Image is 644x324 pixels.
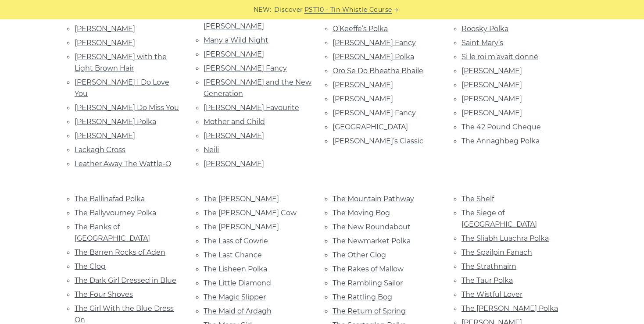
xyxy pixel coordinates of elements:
[462,304,558,313] a: The [PERSON_NAME] Polka
[333,209,390,217] a: The Moving Bog
[462,276,513,285] a: The Taur Polka
[333,251,386,259] a: The Other Clog
[304,5,392,15] a: PST10 - Tin Whistle Course
[462,262,516,271] a: The Strathnairn
[462,290,522,299] a: The Wistful Lover
[75,78,169,98] a: [PERSON_NAME] I Do Love You
[75,53,167,72] a: [PERSON_NAME] with the Light Brown Hair
[333,265,404,273] a: The Rakes of Mallow
[204,307,272,315] a: The Maid of Ardagh
[462,234,549,242] a: The Sliabh Luachra Polka
[462,209,537,228] a: The Siege of [GEOGRAPHIC_DATA]
[75,146,125,154] a: Lackagh Cross
[204,160,264,168] a: [PERSON_NAME]
[333,237,411,245] a: The Newmarket Polka
[462,109,522,117] a: [PERSON_NAME]
[333,39,416,47] a: [PERSON_NAME] Fancy
[462,67,522,75] a: [PERSON_NAME]
[204,279,271,287] a: The Little Diamond
[462,25,508,33] a: Roosky Polka
[75,195,145,203] a: The Ballinafad Polka
[333,279,403,287] a: The Rambling Sailor
[75,39,135,47] a: [PERSON_NAME]
[75,223,150,242] a: The Banks of [GEOGRAPHIC_DATA]
[333,53,414,61] a: [PERSON_NAME] Polka
[333,223,411,231] a: The New Roundabout
[204,293,266,301] a: The Magic Slipper
[274,5,303,15] span: Discover
[462,81,522,89] a: [PERSON_NAME]
[462,123,541,131] a: The 42 Pound Cheque
[462,53,538,61] a: Si le roi m’avait donné
[462,137,540,145] a: The Annaghbeg Polka
[204,209,297,217] a: The [PERSON_NAME] Cow
[333,81,393,89] a: [PERSON_NAME]
[204,223,279,231] a: The [PERSON_NAME]
[75,262,106,271] a: The Clog
[204,265,267,273] a: The Lisheen Polka
[254,5,272,15] span: NEW:
[333,109,416,117] a: [PERSON_NAME] Fancy
[75,209,156,217] a: The Ballyvourney Polka
[204,103,299,112] a: [PERSON_NAME] Favourite
[75,132,135,140] a: [PERSON_NAME]
[75,160,171,168] a: Leather Away The Wattle-O
[204,78,311,98] a: [PERSON_NAME] and the New Generation
[333,67,423,75] a: Oro Se Do Bheatha Bhaile
[204,237,268,245] a: The Lass of Gowrie
[333,137,423,145] a: [PERSON_NAME]’s Classic
[75,248,165,256] a: The Barren Rocks of Aden
[462,248,532,256] a: The Spailpin Fanach
[204,117,265,126] a: Mother and Child
[333,195,414,203] a: The Mountain Pathway
[204,251,262,259] a: The Last Chance
[204,50,264,58] a: [PERSON_NAME]
[333,95,393,103] a: [PERSON_NAME]
[462,39,503,47] a: Saint Mary’s
[333,25,388,33] a: O’Keeffe’s Polka
[333,123,408,131] a: [GEOGRAPHIC_DATA]
[204,36,268,44] a: Many a Wild Night
[75,25,135,33] a: [PERSON_NAME]
[75,103,179,112] a: [PERSON_NAME] Do Miss You
[75,117,156,126] a: [PERSON_NAME] Polka
[75,276,176,285] a: The Dark Girl Dressed in Blue
[333,293,392,301] a: The Rattling Bog
[204,146,219,154] a: Neili
[333,307,406,315] a: The Return of Spring
[462,195,494,203] a: The Shelf
[204,132,264,140] a: [PERSON_NAME]
[204,64,287,72] a: [PERSON_NAME] Fancy
[75,290,133,299] a: The Four Shoves
[204,195,279,203] a: The [PERSON_NAME]
[462,95,522,103] a: [PERSON_NAME]
[75,304,174,324] a: The Girl With the Blue Dress On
